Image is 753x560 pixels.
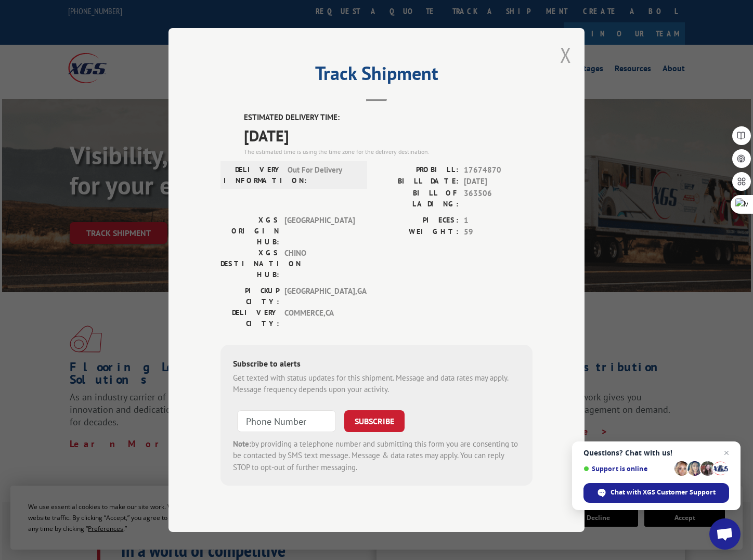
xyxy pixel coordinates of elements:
label: ESTIMATED DELIVERY TIME: [244,112,533,124]
label: WEIGHT: [377,226,459,238]
label: PICKUP CITY: [220,285,279,307]
div: Get texted with status updates for this shipment. Message and data rates may apply. Message frequ... [233,372,520,395]
div: by providing a telephone number and submitting this form you are consenting to be contacted by SM... [233,438,520,473]
button: SUBSCRIBE [344,410,405,432]
strong: Note: [233,438,251,448]
div: The estimated time is using the time zone for the delivery destination. [244,147,533,156]
span: 17674870 [464,164,533,176]
span: Close chat [720,447,733,459]
span: Support is online [583,465,671,473]
div: Chat with XGS Customer Support [583,483,729,503]
div: Open chat [709,518,741,550]
button: Close modal [560,41,572,69]
span: Out For Delivery [288,164,358,186]
input: Phone Number [237,410,336,432]
span: 1 [464,214,533,226]
span: [DATE] [464,176,533,188]
label: PROBILL: [377,164,459,176]
span: [DATE] [244,123,533,147]
label: BILL DATE: [377,176,459,188]
label: DELIVERY INFORMATION: [224,164,282,186]
span: COMMERCE , CA [284,307,355,329]
span: [GEOGRAPHIC_DATA] , GA [284,285,355,307]
span: [GEOGRAPHIC_DATA] [284,214,355,247]
span: CHINO [284,247,355,280]
span: Questions? Chat with us! [583,449,729,457]
label: PIECES: [377,214,459,226]
label: DELIVERY CITY: [220,307,279,329]
label: XGS ORIGIN HUB: [220,214,279,247]
span: 363506 [464,187,533,209]
h2: Track Shipment [220,66,533,86]
label: BILL OF LADING: [377,187,459,209]
span: Chat with XGS Customer Support [611,488,716,497]
label: XGS DESTINATION HUB: [220,247,279,280]
span: 59 [464,226,533,238]
div: Subscribe to alerts [233,357,520,372]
